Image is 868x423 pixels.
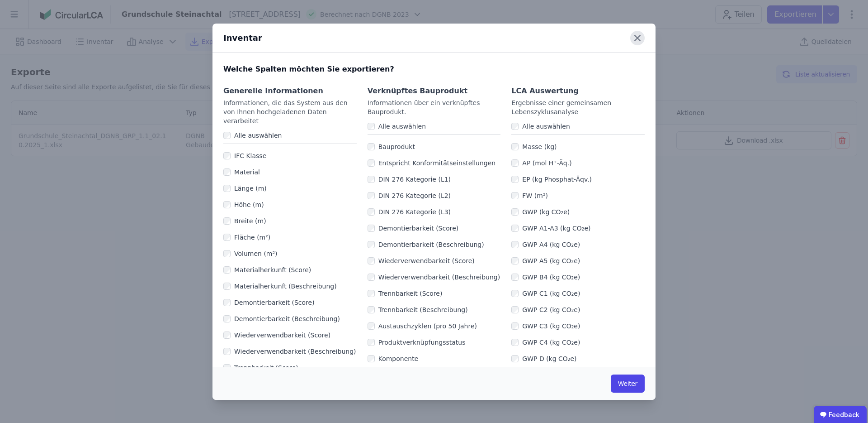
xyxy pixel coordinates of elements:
[519,273,580,282] label: GWP B4 (kg CO₂e)
[375,207,451,216] label: DIN 276 Kategorie (L3)
[231,168,260,177] label: Material
[231,184,267,193] label: Länge (m)
[231,331,330,340] label: Wiederverwendbarkeit (Score)
[223,86,357,96] div: Generelle Informationen
[519,175,592,184] label: EP (kg Phosphat-Äqv.)
[223,98,357,125] div: Informationen, die das System aus den von Ihnen hochgeladenen Daten verarbeitet
[519,142,557,151] label: Masse (kg)
[519,240,580,249] label: GWP A4 (kg CO₂e)
[375,305,468,314] label: Trennbarkeit (Beschreibung)
[231,151,266,160] label: IFC Klasse
[519,305,580,314] label: GWP C2 (kg CO₂e)
[375,122,426,131] label: Alle auswählen
[511,86,645,96] div: LCA Auswertung
[611,375,645,393] button: Weiter
[231,216,266,226] label: Breite (m)
[375,159,496,168] label: Entspricht Konformitätseinstellungen
[519,122,570,131] label: Alle auswählen
[368,98,501,116] div: Informationen über ein verknüpftes Bauprodukt.
[519,322,580,331] label: GWP C3 (kg CO₂e)
[231,249,278,258] label: Volumen (m³)
[375,142,415,151] label: Bauprodukt
[375,273,500,282] label: Wiederverwendbarkeit (Beschreibung)
[231,363,298,372] label: Trennbarkeit (Score)
[231,233,270,242] label: Fläche (m²)
[231,131,282,140] label: Alle auswählen
[231,200,264,209] label: Höhe (m)
[375,289,443,298] label: Trennbarkeit (Score)
[519,354,576,363] label: GWP D (kg CO₂e)
[519,289,580,298] label: GWP C1 (kg CO₂e)
[375,322,477,331] label: Austauschzyklen (pro 50 Jahre)
[375,338,466,347] label: Produktverknüpfungsstatus
[231,265,311,274] label: Materialherkunft (Score)
[519,207,570,216] label: GWP (kg CO₂e)
[519,159,571,168] label: AP (mol H⁺-Äq.)
[519,191,548,200] label: FW (m³)
[375,224,459,233] label: Demontierbarkeit (Score)
[519,224,590,233] label: GWP A1-A3 (kg CO₂e)
[519,256,580,265] label: GWP A5 (kg CO₂e)
[231,347,356,356] label: Wiederverwendbarkeit (Beschreibung)
[375,191,451,200] label: DIN 276 Kategorie (L2)
[375,175,451,184] label: DIN 276 Kategorie (L1)
[212,53,656,75] div: Welche Spalten möchten Sie exportieren?
[231,282,337,291] label: Materialherkunft (Beschreibung)
[223,32,262,44] div: Inventar
[375,240,484,249] label: Demontierbarkeit (Beschreibung)
[519,338,580,347] label: GWP C4 (kg CO₂e)
[375,256,475,265] label: Wiederverwendbarkeit (Score)
[511,98,645,116] div: Ergebnisse einer gemeinsamen Lebenszyklusanalyse
[368,86,501,96] div: Verknüpftes Bauprodukt
[231,298,315,307] label: Demontierbarkeit (Score)
[375,354,419,363] label: Komponente
[231,314,340,323] label: Demontierbarkeit (Beschreibung)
